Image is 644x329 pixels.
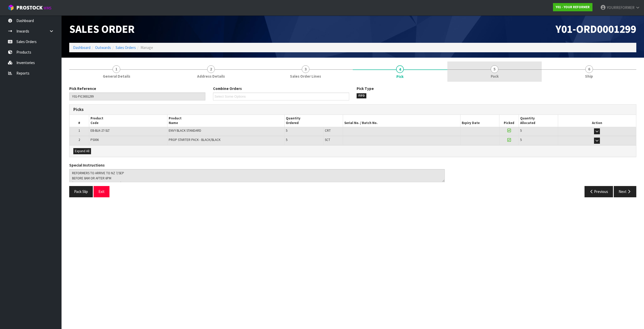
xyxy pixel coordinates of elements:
[89,115,167,127] th: Product Code
[113,65,120,73] span: 1
[78,138,80,142] span: 2
[90,128,110,133] span: EB-BLK-27-SLT
[491,74,499,79] span: Pack
[69,186,93,197] button: Pack Slip
[169,128,201,133] span: ENVY BLACK STANDARD
[520,128,522,133] span: 5
[556,22,636,36] span: Y01-ORD0001299
[75,149,89,153] span: Expand All
[585,186,613,197] button: Previous
[343,115,460,127] th: Serial No. / Batch No.
[44,6,52,11] small: WMS
[357,86,374,91] label: Pick Type
[396,74,404,79] span: Pick
[284,115,343,127] th: Quantity Ordered
[90,138,99,142] span: PS006
[69,82,636,201] span: Pick
[585,65,593,73] span: 6
[167,115,284,127] th: Product Name
[286,128,287,133] span: 5
[607,5,635,10] span: YOURREFORMER
[8,4,14,11] img: cube-alt.png
[558,115,636,127] th: Action
[73,107,349,112] h3: Picks
[460,115,499,127] th: Expiry Date
[325,128,331,133] span: CRT
[325,138,330,142] span: SCT
[614,186,636,197] button: Next
[520,138,522,142] span: 5
[213,86,242,91] label: Combine Orders
[95,45,111,50] a: Outwards
[491,65,498,73] span: 5
[69,115,89,127] th: #
[69,22,135,36] span: Sales Order
[357,93,366,98] span: FIFO
[116,45,136,50] a: Sales Orders
[556,5,590,9] strong: Y01 - YOUR REFORMER
[140,45,153,50] span: Manage
[519,115,558,127] th: Quantity Allocated
[286,138,287,142] span: 5
[16,4,43,11] span: ProStock
[69,86,96,91] label: Pick Reference
[197,74,225,79] span: Address Details
[504,121,514,125] span: Picked
[103,74,130,79] span: General Details
[69,162,105,168] label: Special Instructions
[396,65,404,73] span: 4
[207,65,215,73] span: 2
[78,128,80,133] span: 1
[302,65,309,73] span: 3
[73,45,90,50] a: Dashboard
[169,138,220,142] span: PROP STARTER PACK - BLACK/BLACK
[94,186,109,197] button: Exit
[290,74,321,79] span: Sales Order Lines
[73,148,91,154] button: Expand All
[585,74,593,79] span: Ship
